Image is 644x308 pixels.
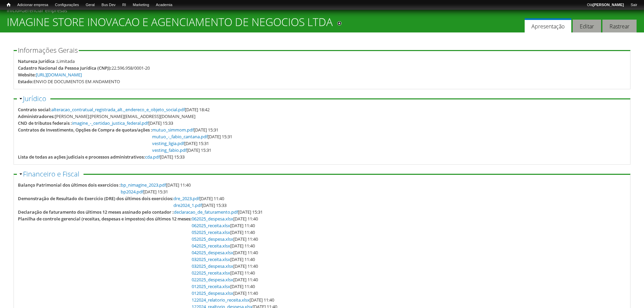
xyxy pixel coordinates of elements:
a: imagine_-_certidao_justica_federal.pdf [72,120,148,126]
div: Website: [18,71,36,78]
a: Apresentação [525,18,571,33]
a: 032025_despesa.xlsx [192,263,233,269]
div: Lista de todas as ações judiciais e processos administrativos: [18,153,145,160]
a: Adicionar empresa [14,2,52,8]
span: [DATE] 11:40 [192,283,255,289]
a: Olá[PERSON_NAME] [583,2,627,8]
span: [DATE] 11:40 [192,229,255,235]
a: RI [119,2,129,8]
a: 052025_receita.xlsx [192,229,230,235]
strong: [PERSON_NAME] [593,3,624,7]
a: 022025_receita.xlsx [192,270,230,276]
div: Balanço Patrimonial dos últimos dois exercícios : [18,182,121,188]
a: 032025_receita.xlsx [192,256,230,262]
span: Informações Gerais [18,46,78,55]
span: [DATE] 11:40 [192,270,255,276]
a: bp_nimagine_2023.pdf [121,182,166,188]
a: Rastrear [602,20,637,33]
a: 042025_despesa.xlsx [192,250,233,256]
a: declaracao_de_faturamento.pdf [174,209,238,215]
span: [DATE] 11:40 [192,236,258,242]
a: Sair [627,2,641,8]
h1: IMAGINE STORE INOVACAO E AGENCIAMENTO DE NEGOCIOS LTDA [7,16,333,32]
a: 122024_relatorio_receita.xlsx [192,297,249,303]
a: 062025_despesa.xlsx [192,216,233,222]
a: cda.pdf [145,154,160,160]
div: Demonstração de Resultado do Exercício (DRE) dos últimos dois exercícios: [18,195,173,202]
div: Administradores: [18,113,55,120]
a: [URL][DOMAIN_NAME] [36,72,82,78]
div: Declaração de faturamento dos últimos 12 meses assinado pelo contador : [18,209,174,215]
span: [DATE] 11:40 [192,256,255,262]
div: ENVIO DE DOCUMENTOS EM ANDAMENTO [33,78,120,85]
a: Jurídico [23,94,46,103]
a: Geral [82,2,98,8]
div: » [7,7,637,16]
span: [DATE] 15:33 [173,202,226,208]
a: 022025_despesa.xlsx [192,277,233,283]
a: Academia [152,2,176,8]
a: mutuo_-_fabio_cantana.pdf [152,134,208,140]
a: Início [3,2,14,8]
a: mutuo_simmom.pdf [152,127,194,133]
a: 062025_receita.xlsx [192,222,230,229]
div: Contratos de Investimento, Opções de Compra de quotas/ações : [18,126,152,133]
span: [DATE] 11:40 [192,216,258,222]
div: Limitada [57,58,75,65]
div: 22.596.958/0001-20 [112,65,150,71]
span: [DATE] 15:31 [121,189,168,195]
div: [PERSON_NAME];[PERSON_NAME][EMAIL_ADDRESS][DOMAIN_NAME] [55,113,195,120]
span: [DATE] 11:40 [192,263,258,269]
a: Início [7,7,19,14]
span: [DATE] 11:40 [192,250,258,256]
a: dre_2023.pdf [173,195,199,202]
a: 012025_despesa.xlsx [192,290,233,296]
span: [DATE] 11:40 [192,243,255,249]
span: [DATE] 11:40 [192,290,258,296]
span: [DATE] 15:31 [152,140,209,146]
a: Gerenciar empresas [21,7,67,14]
a: vesting_fabio.pdf [152,147,187,153]
span: [DATE] 11:40 [173,195,224,202]
div: Cadastro Nacional da Pessoa Jurídica (CNPJ): [18,65,112,71]
a: Editar [573,20,601,33]
a: Configurações [52,2,82,8]
span: [DATE] 15:31 [152,134,232,140]
span: [DATE] 15:31 [152,147,211,153]
div: Planilha de controle gerencial (receitas, despesas e impostos) dos últimos 12 meses: [18,215,192,222]
div: Natureza Jurídica : [18,58,57,65]
span: [DATE] 15:31 [174,209,263,215]
span: Início [7,2,10,7]
a: 042025_receita.xlsx [192,243,230,249]
span: [DATE] 11:40 [121,182,191,188]
a: Marketing [129,2,152,8]
span: [DATE] 15:33 [145,154,185,160]
a: alteracao_contratual_registrada_alt._endereco_e_objeto_social.pdf [51,106,185,113]
a: 052025_despesa.xlsx [192,236,233,242]
span: [DATE] 18:42 [51,106,210,113]
a: Financeiro e Fiscal [23,169,79,179]
a: bp2024.pdf [121,189,143,195]
a: vesting_ligia.pdf [152,140,184,146]
span: [DATE] 11:40 [192,222,255,229]
span: [DATE] 15:33 [72,120,173,126]
div: CND de tributos federais : [18,120,72,126]
div: Contrato social: [18,106,51,113]
a: 012025_receita.xlsx [192,283,230,289]
a: Bus Dev [98,2,119,8]
span: [DATE] 15:31 [152,127,218,133]
div: Estado: [18,78,33,85]
span: [DATE] 11:40 [192,277,258,283]
span: [DATE] 11:40 [192,297,274,303]
a: dre2024_1.pdf [173,202,202,208]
